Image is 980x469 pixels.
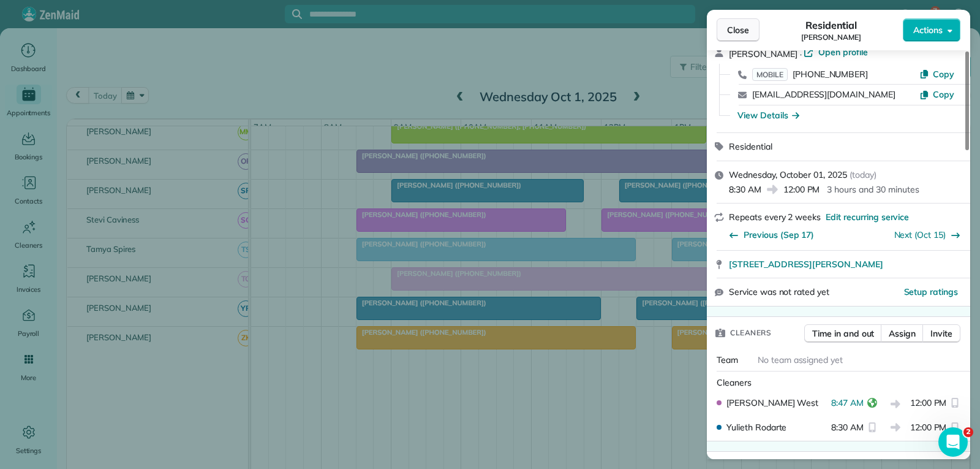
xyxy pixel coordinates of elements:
[729,141,772,152] span: Residential
[717,18,759,42] button: Close
[783,183,820,196] span: 12:00 PM
[938,427,968,457] iframe: Intercom live chat
[919,88,954,101] button: Copy
[793,69,868,80] span: [PHONE_NUMBER]
[910,397,947,412] span: 12:00 PM
[804,324,882,343] button: Time in and out
[827,183,919,196] p: 3 hours and 30 minutes
[729,229,814,241] button: Previous (Sep 17)
[752,68,788,81] span: MOBILE
[744,229,814,241] span: Previous (Sep 17)
[805,18,858,32] span: Residential
[812,327,874,340] span: Time in and out
[850,169,876,180] span: ( today )
[727,24,749,36] span: Close
[826,211,909,223] span: Edit recurring service
[717,377,752,388] span: Cleaners
[910,421,947,433] span: 12:00 PM
[726,397,818,409] span: [PERSON_NAME] West
[729,169,847,180] span: Wednesday, October 01, 2025
[729,258,963,270] a: [STREET_ADDRESS][PERSON_NAME]
[913,24,943,36] span: Actions
[922,324,960,343] button: Invite
[963,427,973,437] span: 2
[729,48,797,59] span: [PERSON_NAME]
[801,32,861,42] span: [PERSON_NAME]
[730,327,771,339] span: Cleaners
[919,68,954,80] button: Copy
[717,354,738,365] span: Team
[752,89,895,100] a: [EMAIL_ADDRESS][DOMAIN_NAME]
[933,69,954,80] span: Copy
[758,354,843,365] span: No team assigned yet
[904,286,959,297] span: Setup ratings
[831,421,864,433] span: 8:30 AM
[752,68,868,80] a: MOBILE[PHONE_NUMBER]
[729,258,883,270] span: [STREET_ADDRESS][PERSON_NAME]
[729,286,829,299] span: Service was not rated yet
[894,229,961,241] button: Next (Oct 15)
[729,212,821,223] span: Repeats every 2 weeks
[737,109,799,121] button: View Details
[904,286,959,298] button: Setup ratings
[804,46,868,58] a: Open profile
[831,397,864,412] span: 8:47 AM
[881,324,924,343] button: Assign
[894,229,946,240] a: Next (Oct 15)
[797,49,804,59] span: ·
[726,421,786,433] span: Yulieth Rodarte
[889,327,916,340] span: Assign
[933,89,954,100] span: Copy
[818,46,868,58] span: Open profile
[930,327,952,340] span: Invite
[729,183,761,196] span: 8:30 AM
